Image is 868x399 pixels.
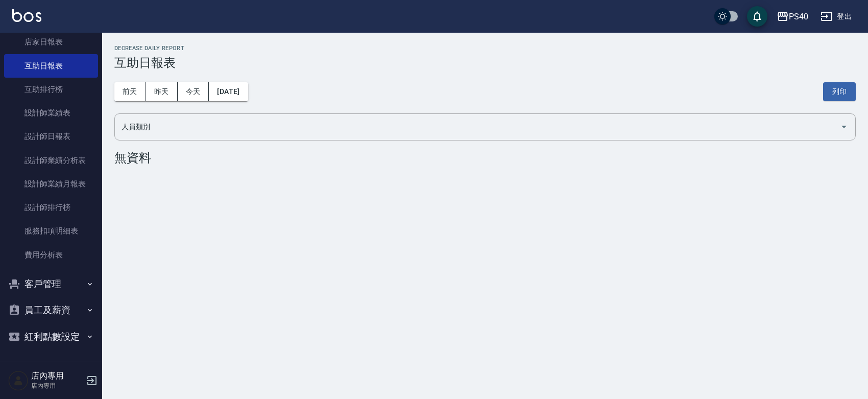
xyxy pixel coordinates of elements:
[823,82,856,101] button: 列印
[12,9,41,22] img: Logo
[747,6,767,27] button: save
[4,149,98,172] a: 設計師業績分析表
[4,125,98,148] a: 設計師日報表
[114,45,856,52] h2: Decrease Daily Report
[4,172,98,196] a: 設計師業績月報表
[146,82,178,101] button: 昨天
[4,243,98,267] a: 費用分析表
[4,271,98,297] button: 客戶管理
[31,371,83,381] h5: 店內專用
[4,78,98,101] a: 互助排行榜
[836,119,852,135] button: Open
[114,56,856,70] h3: 互助日報表
[773,6,812,27] button: PS40
[4,196,98,219] a: 設計師排行榜
[4,30,98,54] a: 店家日報表
[178,82,209,101] button: 今天
[114,151,856,165] div: 無資料
[8,370,29,391] img: Person
[31,381,83,390] p: 店內專用
[816,7,856,26] button: 登出
[4,219,98,243] a: 服務扣項明細表
[789,10,808,23] div: PS40
[4,54,98,78] a: 互助日報表
[4,323,98,350] button: 紅利點數設定
[4,297,98,323] button: 員工及薪資
[119,118,836,136] input: 人員名稱
[4,101,98,125] a: 設計師業績表
[209,82,248,101] button: [DATE]
[114,82,146,101] button: 前天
